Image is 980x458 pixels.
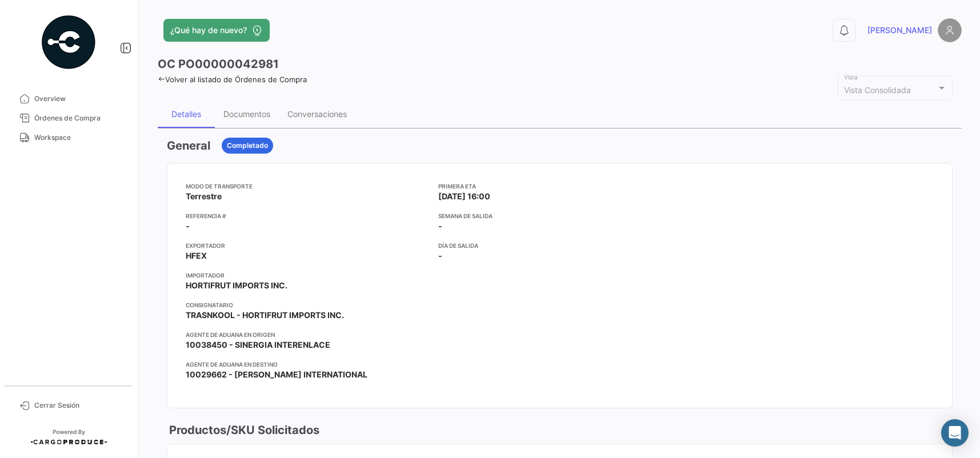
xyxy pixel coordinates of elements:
[438,241,682,250] app-card-info-title: Día de Salida
[34,400,123,411] span: Cerrar Sesión
[186,360,429,369] app-card-info-title: Agente de Aduana en Destino
[171,109,201,119] div: Detalles
[9,89,128,109] a: Overview
[34,94,123,104] span: Overview
[158,75,307,84] a: Volver al listado de Órdenes de Compra
[158,56,279,72] h3: OC PO00000042981
[186,300,429,310] app-card-info-title: Consignatario
[186,271,429,280] app-card-info-title: Importador
[186,182,429,191] app-card-info-title: Modo de Transporte
[941,419,969,447] div: Abrir Intercom Messenger
[186,250,207,262] span: HFEX
[938,18,962,42] img: placeholder-user.png
[186,330,429,339] app-card-info-title: Agente de Aduana en Origen
[438,220,442,232] span: -
[438,250,442,262] span: -
[170,25,247,36] span: ¿Qué hay de nuevo?
[186,280,287,291] span: HORTIFRUT IMPORTS INC.
[438,211,682,220] app-card-info-title: Semana de Salida
[438,182,682,191] app-card-info-title: Primera ETA
[438,191,490,202] span: [DATE] 16:00
[287,109,347,119] div: Conversaciones
[186,369,367,380] span: 10029662 - [PERSON_NAME] INTERNATIONAL
[186,211,429,220] app-card-info-title: Referencia #
[34,113,123,123] span: Órdenes de Compra
[167,422,319,438] h3: Productos/SKU Solicitados
[186,191,222,202] span: Terrestre
[186,241,429,250] app-card-info-title: Exportador
[186,220,190,232] span: -
[34,132,123,143] span: Workspace
[186,339,330,351] span: 10038450 - SINERGIA INTERENLACE
[40,14,97,71] img: powered-by.png
[867,25,932,36] span: [PERSON_NAME]
[227,140,268,151] span: Completado
[223,109,270,119] div: Documentos
[844,85,911,95] mat-select-trigger: Vista Consolidada
[163,19,270,42] button: ¿Qué hay de nuevo?
[167,138,210,154] h3: General
[186,310,344,321] span: TRASNKOOL - HORTIFRUT IMPORTS INC.
[9,109,128,128] a: Órdenes de Compra
[9,128,128,147] a: Workspace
